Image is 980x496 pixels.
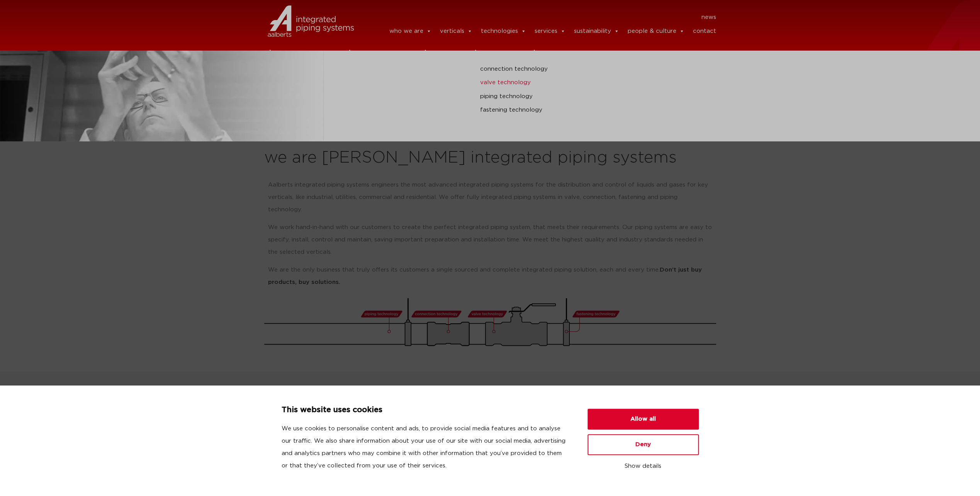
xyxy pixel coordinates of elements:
p: We use cookies to personalise content and ads, to provide social media features and to analyse ou... [282,423,569,472]
a: people & culture [627,24,684,39]
h2: we are [PERSON_NAME] integrated piping systems [264,149,716,167]
button: Show details [588,460,699,473]
p: This website uses cookies [282,404,569,416]
a: services [534,24,565,39]
button: Deny [588,434,699,455]
a: news [701,11,716,24]
a: piping technology [480,92,848,102]
a: verticals [440,24,472,39]
button: Allow all [588,409,699,430]
p: We work hand-in-hand with our customers to create the perfect integrated piping system, that meet... [268,221,712,258]
p: Aalberts integrated piping systems engineers the most advanced integrated piping systems for the ... [268,179,712,216]
p: We are the only business that truly offers its customers a single sourced and complete integrated... [268,264,712,289]
a: sustainability [574,24,619,39]
a: contact [693,24,716,39]
a: connection technology [480,64,848,74]
a: fastening technology [480,105,848,115]
a: who we are [389,24,431,39]
a: technologies [481,24,526,39]
a: valve technology [480,78,848,88]
nav: Menu [365,11,716,24]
